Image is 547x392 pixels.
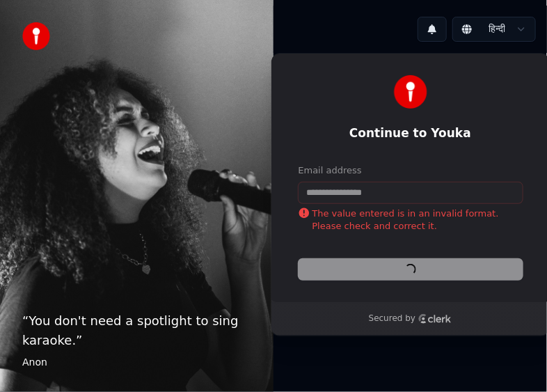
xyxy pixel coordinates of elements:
p: Secured by [369,313,415,324]
a: Clerk logo [418,314,452,324]
img: youka [22,22,50,50]
h1: Continue to Youka [299,125,523,142]
img: Youka [394,75,427,109]
p: “ You don't need a spotlight to sing karaoke. ” [22,311,251,350]
p: The value entered is in an invalid format. Please check and correct it. [299,207,523,233]
footer: Anon [22,356,251,370]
